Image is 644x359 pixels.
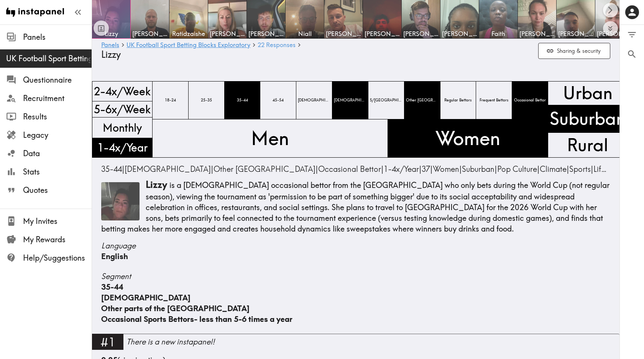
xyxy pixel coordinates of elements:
[497,164,540,174] span: |
[250,124,291,153] span: Men
[101,240,610,251] span: Language
[92,100,152,118] span: 5-6x/Week
[92,334,619,355] a: #1There is a new instapanel!
[538,43,610,59] button: Sharing & security
[214,164,318,174] span: |
[214,164,315,174] span: Other [GEOGRAPHIC_DATA]
[92,82,152,100] span: 2-4x/Week
[23,253,92,263] span: Help/Suggestions
[597,29,632,38] span: [PERSON_NAME]
[478,96,510,104] span: Frequent Bettors
[318,164,384,174] span: |
[199,96,214,104] span: 25-35
[481,29,516,38] span: Faith
[326,29,361,38] span: [PERSON_NAME]
[296,96,332,104] span: [DEMOGRAPHIC_DATA]
[434,124,502,153] span: Women
[497,164,537,174] span: Pop Culture
[210,29,245,38] span: [PERSON_NAME]
[101,164,125,174] span: |
[125,164,214,174] span: |
[92,334,123,350] div: #1
[287,29,322,38] span: Niall
[23,93,92,104] span: Recruitment
[384,164,419,174] span: 1-4x/Year
[163,96,177,104] span: 18-24
[368,96,404,104] span: S/[GEOGRAPHIC_DATA]/[GEOGRAPHIC_DATA]
[248,29,284,38] span: [PERSON_NAME]
[569,164,593,174] span: |
[603,21,618,36] button: Expand to show all items
[569,164,591,174] span: Sports
[101,314,292,324] span: Occasional Sports Bettors- less than 5-6 times a year
[23,130,92,140] span: Legacy
[603,3,618,18] button: Scroll right
[23,32,92,42] span: Panels
[23,166,92,177] span: Stats
[23,111,92,122] span: Results
[23,75,92,85] span: Questionnaire
[332,96,368,104] span: [DEMOGRAPHIC_DATA]
[101,164,122,174] span: 35-44
[23,185,92,196] span: Quotes
[101,304,250,313] span: Other parts of the [GEOGRAPHIC_DATA]
[94,21,109,36] button: Toggle between responses and questions
[132,29,168,38] span: [PERSON_NAME]
[540,164,569,174] span: |
[462,164,495,174] span: Suburban
[513,96,547,104] span: Occasional Bettor
[101,49,121,60] span: Lizzy
[101,293,191,302] span: [DEMOGRAPHIC_DATA]
[127,42,250,49] a: UK Football Sport Betting Blocks Exploratory
[442,29,477,38] span: [PERSON_NAME]
[146,179,167,190] span: Lizzy
[540,164,567,174] span: Climate
[433,164,462,174] span: |
[384,164,422,174] span: |
[558,29,593,38] span: [PERSON_NAME]
[403,29,439,38] span: [PERSON_NAME]
[6,53,92,64] span: UK Football Sport Betting Blocks Exploratory
[101,282,123,292] span: 35-44
[125,164,211,174] span: [DEMOGRAPHIC_DATA]
[171,29,206,38] span: Ratidzaishe
[593,164,623,174] span: |
[443,96,473,104] span: Regular Bettors
[627,29,637,40] span: Filter Responses
[462,164,497,174] span: |
[404,96,440,104] span: Other [GEOGRAPHIC_DATA]
[101,42,119,49] a: Panels
[258,42,296,49] a: 22 Responses
[620,44,644,64] button: Search
[519,29,555,38] span: [PERSON_NAME]
[562,79,614,107] span: Urban
[101,119,143,137] span: Monthly
[422,164,433,174] span: |
[318,164,381,174] span: Occasional Bettor
[101,178,610,234] p: is a [DEMOGRAPHIC_DATA] occasional bettor from the [GEOGRAPHIC_DATA] who only bets during the Wor...
[23,216,92,227] span: My Invites
[96,139,149,157] span: 1-4x/Year
[271,96,285,104] span: 45-54
[548,105,627,132] span: Suburban
[101,182,140,220] img: Thumbnail
[127,336,619,347] div: There is a new instapanel!
[94,29,129,38] span: Lizzy
[101,251,128,261] span: English
[23,234,92,245] span: My Rewards
[365,29,400,38] span: Yashvardhan
[258,42,296,48] span: 22 Responses
[620,25,644,44] button: Filter Responses
[433,164,459,174] span: Women
[101,271,610,282] span: Segment
[422,164,430,174] span: 37
[627,49,637,59] span: Search
[23,148,92,159] span: Data
[593,164,621,174] span: Lifestyle
[565,131,610,159] span: Rural
[235,96,250,104] span: 35-44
